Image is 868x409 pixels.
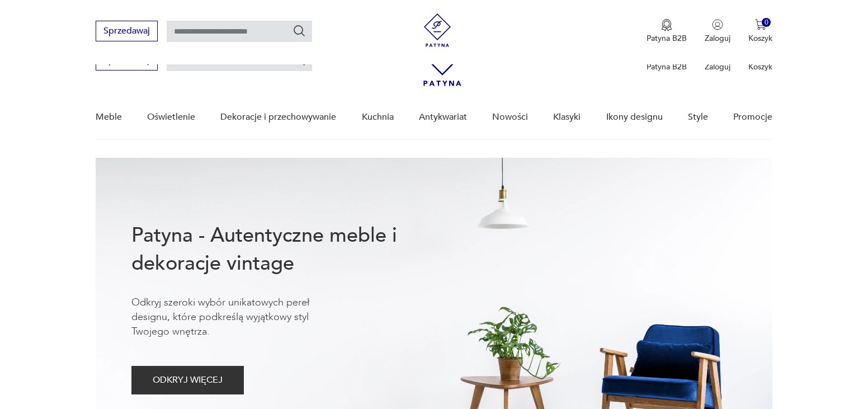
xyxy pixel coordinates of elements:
a: Meble [96,96,122,139]
div: 0 [762,18,771,27]
button: Sprzedawaj [96,21,158,41]
a: Sprzedawaj [96,28,158,36]
button: ODKRYJ WIĘCEJ [131,366,244,394]
p: Zaloguj [705,62,730,72]
a: Oświetlenie [147,96,195,139]
button: Patyna B2B [647,19,687,44]
a: Antykwariat [419,96,467,139]
img: Patyna - sklep z meblami i dekoracjami vintage [421,13,454,47]
p: Koszyk [748,33,772,44]
button: 0Koszyk [748,19,772,44]
p: Zaloguj [705,33,730,44]
a: Dekoracje i przechowywanie [220,96,336,139]
button: Zaloguj [705,19,730,44]
h1: Patyna - Autentyczne meble i dekoracje vintage [131,222,433,278]
img: Ikonka użytkownika [712,19,723,30]
p: Patyna B2B [647,33,687,44]
a: Ikony designu [606,96,663,139]
a: Promocje [733,96,772,139]
a: Style [688,96,708,139]
img: Ikona medalu [661,19,672,31]
img: Ikona koszyka [755,19,766,30]
p: Odkryj szeroki wybór unikatowych pereł designu, które podkreślą wyjątkowy styl Twojego wnętrza. [131,295,344,339]
a: Ikona medaluPatyna B2B [647,19,687,44]
p: Patyna B2B [647,62,687,72]
a: Klasyki [553,96,581,139]
a: Kuchnia [362,96,394,139]
a: ODKRYJ WIĘCEJ [131,377,244,385]
p: Koszyk [748,62,772,72]
button: Szukaj [293,24,306,37]
a: Nowości [492,96,528,139]
a: Sprzedawaj [96,57,158,65]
